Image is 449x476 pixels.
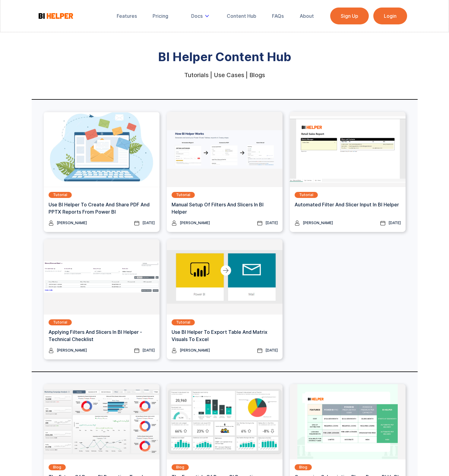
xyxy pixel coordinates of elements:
div: Tutorial [176,192,190,198]
a: Sign Up [330,8,369,24]
div: [PERSON_NAME] [180,347,210,353]
h3: Manual Setup of Filters and Slicers in BI Helper [172,201,278,215]
div: Tutorial [53,319,67,325]
a: Features [112,9,141,23]
div: [DATE] [265,220,278,226]
div: Tutorial [299,192,313,198]
div: Blog [176,464,184,470]
div: [PERSON_NAME] [57,220,87,226]
h3: Use BI Helper To Create And Share PDF and PPTX Reports From Power BI [49,201,155,215]
div: Tutorials | Use Cases | Blogs [184,72,265,78]
div: FAQs [272,13,284,19]
div: [PERSON_NAME] [303,220,333,226]
div: Blog [299,464,307,470]
a: Pricing [148,9,172,23]
div: Tutorial [53,192,67,198]
h3: Automated Filter and Slicer Input in BI Helper [295,201,399,208]
a: TutorialUse BI Helper to Export Table and Matrix Visuals to Excel[PERSON_NAME][DATE] [167,239,283,359]
div: Tutorial [176,319,190,325]
div: Content Hub [227,13,256,19]
a: Content Hub [223,9,261,23]
div: [DATE] [388,220,401,226]
a: FAQs [268,9,288,23]
div: [PERSON_NAME] [57,347,87,353]
div: Pricing [153,13,168,19]
strong: BI Helper Content Hub [158,49,291,64]
a: TutorialApplying Filters and Slicers in BI Helper - Technical Checklist[PERSON_NAME][DATE] [44,239,160,359]
div: Docs [187,9,215,23]
div: [DATE] [142,220,155,226]
h3: Applying Filters and Slicers in BI Helper - Technical Checklist [49,328,155,343]
div: Blog [53,464,61,470]
a: About [296,9,318,23]
a: TutorialAutomated Filter and Slicer Input in BI Helper[PERSON_NAME][DATE] [290,112,406,232]
div: About [300,13,314,19]
div: [DATE] [265,347,278,353]
h3: Use BI Helper to Export Table and Matrix Visuals to Excel [172,328,278,343]
a: Login [373,8,407,24]
div: [PERSON_NAME] [180,220,210,226]
div: Docs [191,13,203,19]
div: [DATE] [142,347,155,353]
a: TutorialManual Setup of Filters and Slicers in BI Helper[PERSON_NAME][DATE] [167,112,283,232]
div: Features [117,13,137,19]
a: TutorialUse BI Helper To Create And Share PDF and PPTX Reports From Power BI[PERSON_NAME][DATE] [44,112,160,232]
